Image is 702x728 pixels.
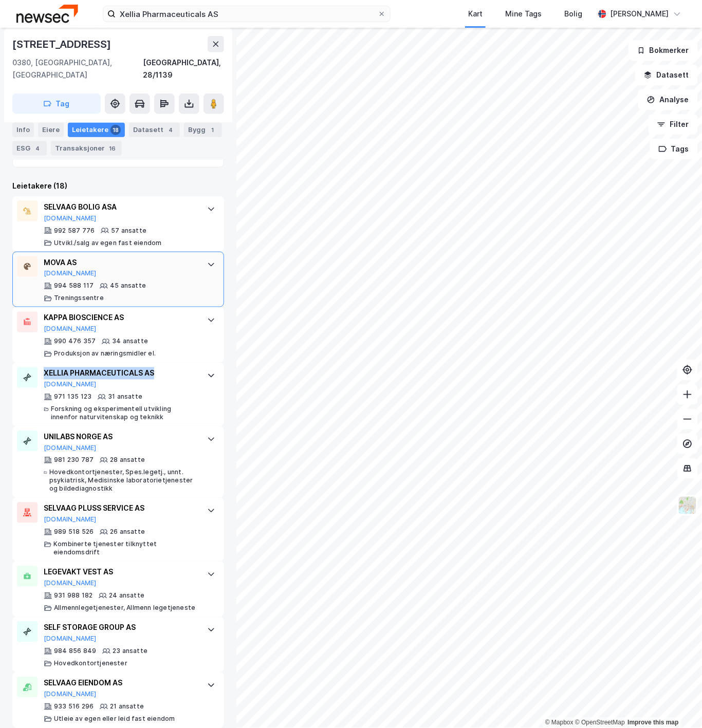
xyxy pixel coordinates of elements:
[54,604,195,612] div: Allmennlegetjenester, Allmenn legetjeneste
[545,719,574,726] a: Mapbox
[110,456,145,464] div: 28 ansatte
[44,256,197,269] div: MOVA AS
[44,201,197,213] div: SELVAAG BOLIG ASA
[44,312,197,324] div: KAPPA BIOSCIENCE AS
[629,40,698,61] button: Bokmerker
[651,679,702,728] iframe: Chat Widget
[44,516,97,524] button: [DOMAIN_NAME]
[12,180,224,192] div: Leietakere (18)
[12,94,101,114] button: Tag
[12,122,34,137] div: Info
[649,114,698,135] button: Filter
[54,592,93,600] div: 931 988 182
[112,338,148,346] div: 34 ansatte
[109,592,144,600] div: 24 ansatte
[635,65,698,85] button: Datasett
[44,502,197,515] div: SELVAAG PLUSS SERVICE AS
[54,239,162,247] div: Utvikl./salg av egen fast eiendom
[54,456,94,464] div: 981 230 787
[54,715,175,723] div: Utleie av egen eller leid fast eiendom
[113,647,147,656] div: 23 ansatte
[53,540,197,557] div: Kombinerte tjenester tilknyttet eiendomsdrift
[116,6,378,22] input: Søk på adresse, matrikkel, gårdeiere, leietakere eller personer
[54,294,104,303] div: Treningssentre
[54,338,96,346] div: 990 476 357
[44,431,197,443] div: UNILABS NORGE AS
[54,528,94,536] div: 989 518 526
[54,227,95,235] div: 992 587 776
[628,719,679,726] a: Improve this map
[51,405,197,422] div: Forskning og eksperimentell utvikling innenfor naturvitenskap og teknikk
[565,8,583,20] div: Bolig
[44,622,197,634] div: SELF STORAGE GROUP AS
[110,124,121,135] div: 18
[44,677,197,689] div: SELVAAG EIENDOM AS
[143,57,224,81] div: [GEOGRAPHIC_DATA], 28/1139
[54,393,91,401] div: 971 135 123
[129,122,180,137] div: Datasett
[32,143,43,153] div: 4
[44,635,97,643] button: [DOMAIN_NAME]
[54,282,94,290] div: 994 588 117
[12,36,113,52] div: [STREET_ADDRESS]
[505,8,542,20] div: Mine Tags
[44,214,97,222] button: [DOMAIN_NAME]
[110,528,145,536] div: 26 ansatte
[575,719,625,726] a: OpenStreetMap
[51,141,122,155] div: Transaksjoner
[468,8,483,20] div: Kart
[638,89,698,110] button: Analyse
[44,690,97,699] button: [DOMAIN_NAME]
[54,660,127,668] div: Hovedkontortjenester
[54,703,94,711] div: 933 516 296
[111,227,146,235] div: 57 ansatte
[44,325,97,333] button: [DOMAIN_NAME]
[611,8,669,20] div: [PERSON_NAME]
[44,444,97,453] button: [DOMAIN_NAME]
[678,496,697,515] img: Z
[54,647,96,656] div: 984 856 849
[54,350,156,358] div: Produksjon av næringsmidler el.
[165,124,176,135] div: 4
[12,57,143,81] div: 0380, [GEOGRAPHIC_DATA], [GEOGRAPHIC_DATA]
[107,143,118,153] div: 16
[49,469,197,493] div: Hovedkontortjenester, Spes.legetj., unnt. psykiatrisk, Medisinske laboratorietjenester og bildedi...
[110,703,144,711] div: 21 ansatte
[44,580,97,588] button: [DOMAIN_NAME]
[38,122,64,137] div: Eiere
[44,270,97,278] button: [DOMAIN_NAME]
[110,282,146,290] div: 45 ansatte
[108,393,142,401] div: 31 ansatte
[12,141,47,155] div: ESG
[44,367,197,380] div: XELLIA PHARMACEUTICALS AS
[651,679,702,728] div: Kontrollprogram for chat
[650,139,698,159] button: Tags
[44,566,197,578] div: LEGEVAKT VEST AS
[16,5,78,23] img: newsec-logo.f6e21ccffca1b3a03d2d.png
[184,122,222,137] div: Bygg
[208,124,218,135] div: 1
[44,381,97,389] button: [DOMAIN_NAME]
[68,122,125,137] div: Leietakere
